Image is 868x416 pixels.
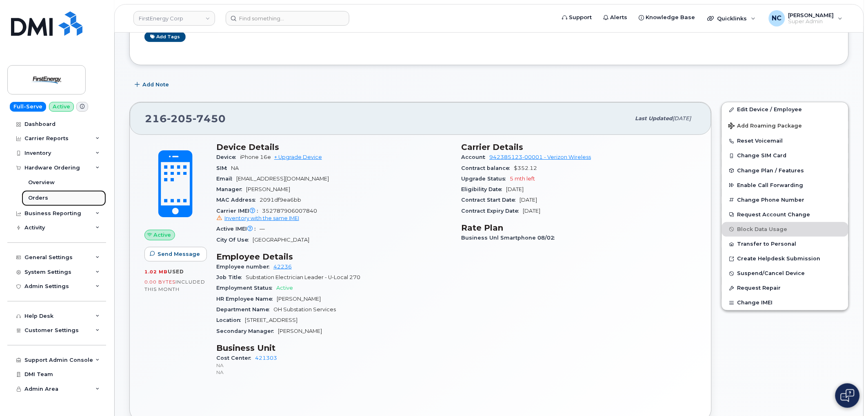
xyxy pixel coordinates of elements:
div: Quicklinks [702,10,761,26]
span: Employee number [216,264,273,270]
button: Transfer to Personal [722,237,848,251]
span: HR Employee Name [216,296,277,302]
span: Suspend/Cancel Device [737,271,805,277]
span: Change Plan / Features [737,167,804,174]
button: Enable Call Forwarding [722,178,848,193]
span: Enable Call Forwarding [737,182,804,188]
span: 7450 [193,112,226,125]
a: 942385123-00001 - Verizon Wireless [490,154,591,160]
span: OH Substation Services [273,306,336,313]
span: Knowledge Base [646,13,695,22]
span: [PERSON_NAME] [278,328,322,334]
span: 352787906007840 [216,208,452,222]
span: — [260,226,265,232]
span: 205 [167,112,193,125]
span: Substation Electrician Leader - U-Local 270 [246,274,360,280]
span: Last updated [635,115,673,121]
p: NA [216,369,452,376]
p: NA [216,362,452,369]
span: 5 mth left [510,176,535,182]
span: 2091df9ea6bb [260,197,301,203]
span: Quicklinks [717,15,747,22]
span: [STREET_ADDRESS] [245,317,297,323]
span: Cost Center [216,355,255,361]
span: MAC Address [216,197,260,203]
span: 0.00 Bytes [144,279,175,285]
a: Add tags [144,32,186,42]
span: [PERSON_NAME] [788,12,834,18]
span: Employment Status [216,285,276,291]
span: Contract Expiry Date [462,208,523,214]
span: [DATE] [523,208,541,214]
h3: Rate Plan [462,223,697,233]
a: Create Helpdesk Submission [722,251,848,266]
a: 42236 [273,264,292,270]
a: Alerts [598,9,633,26]
span: [PERSON_NAME] [246,186,290,192]
button: Reset Voicemail [722,134,848,148]
a: FirstEnergy Corp [133,11,215,26]
span: used [168,269,184,275]
a: Support [557,9,598,26]
span: Support [569,13,592,22]
img: Open chat [841,389,855,402]
span: 216 [145,112,226,125]
span: Device [216,154,240,160]
a: 421303 [255,355,277,361]
span: Department Name [216,306,273,313]
a: + Upgrade Device [274,154,322,160]
span: Add Roaming Package [728,123,802,130]
h3: Business Unit [216,343,452,353]
span: Send Message [158,250,200,258]
button: Send Message [144,247,207,262]
span: Inventory with the same IMEI [224,215,299,221]
span: [PERSON_NAME] [277,296,321,302]
h3: Carrier Details [462,142,697,152]
span: iPhone 16e [240,154,271,160]
input: Find something... [226,11,349,26]
span: SIM [216,165,231,171]
span: Contract balance [462,165,514,171]
a: Edit Device / Employee [722,102,848,117]
span: Alerts [610,13,628,22]
span: Active IMEI [216,226,260,232]
h3: Device Details [216,142,452,152]
span: NC [772,13,782,23]
span: Manager [216,186,246,192]
span: Account [462,154,490,160]
button: Block Data Usage [722,222,848,237]
span: [EMAIL_ADDRESS][DOMAIN_NAME] [236,176,329,182]
button: Change SIM Card [722,148,848,163]
span: Job Title [216,274,246,280]
button: Request Account Change [722,207,848,222]
button: Request Repair [722,281,848,295]
a: Knowledge Base [633,9,701,26]
button: Suspend/Cancel Device [722,266,848,281]
button: Change Plan / Features [722,163,848,178]
button: Add Note [129,77,176,92]
span: 1.02 MB [144,269,168,275]
span: [DATE] [673,115,691,121]
span: Active [154,231,171,239]
span: Contract Start Date [462,197,520,203]
button: Change IMEI [722,295,848,310]
span: Email [216,176,236,182]
span: Eligibility Date [462,186,506,192]
span: [GEOGRAPHIC_DATA] [253,237,309,243]
span: Active [276,285,293,291]
h3: Employee Details [216,252,452,262]
span: Super Admin [788,18,834,25]
button: Add Roaming Package [722,117,848,134]
span: Upgrade Status [462,176,510,182]
span: $352.12 [514,165,537,171]
a: Inventory with the same IMEI [216,215,299,221]
span: Secondary Manager [216,328,278,334]
button: Change Phone Number [722,193,848,207]
span: [DATE] [520,197,537,203]
span: Business Unl Smartphone 08/02 [462,235,559,241]
span: Carrier IMEI [216,208,262,214]
span: [DATE] [506,186,524,192]
span: City Of Use [216,237,253,243]
span: NA [231,165,239,171]
span: Add Note [142,81,169,88]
